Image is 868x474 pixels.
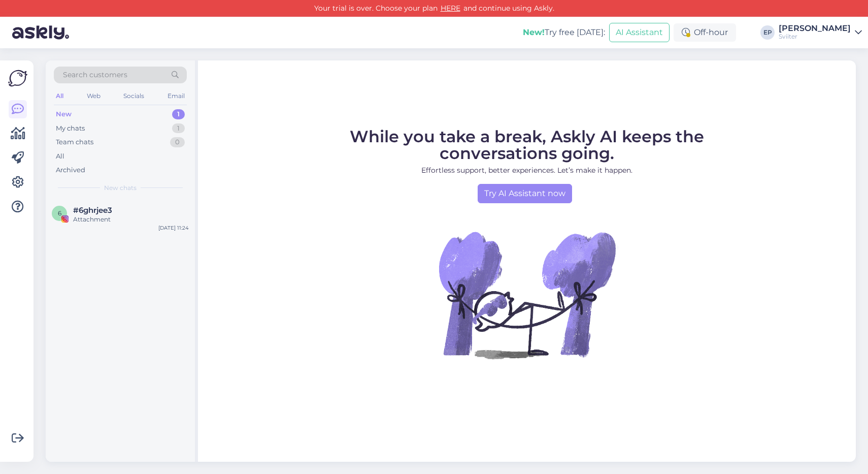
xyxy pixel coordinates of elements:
div: My chats [56,123,85,134]
p: Effortless support, better experiences. Let’s make it happen. [304,165,750,176]
button: AI Assistant [609,23,670,42]
span: #6ghrjee3 [73,206,112,215]
div: Email [165,89,187,103]
div: 1 [172,109,185,119]
a: [PERSON_NAME]Sviiter [779,24,862,41]
a: HERE [438,4,463,13]
span: New chats [104,183,137,193]
div: All [56,151,64,162]
div: EP [760,25,775,40]
b: New! [523,27,545,37]
div: Try free [DATE]: [523,26,605,39]
img: Askly Logo [8,69,27,88]
div: [PERSON_NAME] [779,24,851,33]
div: [DATE] 11:24 [158,224,189,232]
div: 1 [172,123,185,134]
span: Search customers [63,70,127,80]
div: All [54,89,65,103]
div: Archived [56,165,85,175]
div: Team chats [56,137,93,147]
div: Sviiter [779,33,851,41]
div: Attachment [73,215,189,224]
span: 6 [58,209,61,217]
div: Socials [121,89,146,103]
img: No Chat active [436,203,618,386]
div: New [56,109,72,119]
div: 0 [170,137,185,147]
a: Try AI Assistant now [478,184,572,203]
span: While you take a break, Askly AI keeps the conversations going. [350,127,704,163]
div: Web [85,89,103,103]
div: Off-hour [674,23,736,42]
